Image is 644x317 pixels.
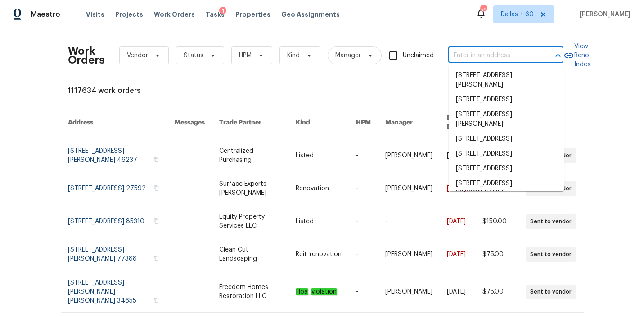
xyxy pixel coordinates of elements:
[212,205,288,238] td: Equity Property Services LLC
[212,172,288,205] td: Surface Experts [PERSON_NAME]
[449,68,564,92] li: [STREET_ADDRESS][PERSON_NAME]
[378,172,440,205] td: [PERSON_NAME]
[378,205,440,238] td: -
[378,139,440,172] td: [PERSON_NAME]
[235,10,270,19] span: Properties
[480,5,486,14] div: 590
[212,106,288,139] th: Trade Partner
[378,106,440,139] th: Manager
[449,132,564,147] li: [STREET_ADDRESS]
[152,217,160,225] button: Copy Address
[152,184,160,192] button: Copy Address
[68,46,105,64] h2: Work Orders
[68,86,576,95] div: 1117634 work orders
[61,106,167,139] th: Address
[206,11,225,18] span: Tasks
[152,254,160,262] button: Copy Address
[281,10,340,19] span: Geo Assignments
[31,10,60,19] span: Maestro
[288,106,349,139] th: Kind
[288,139,349,172] td: Listed
[127,51,148,60] span: Vendor
[184,51,203,60] span: Status
[288,271,349,313] td: _
[563,42,590,69] a: View Reno Index
[378,238,440,271] td: [PERSON_NAME]
[449,92,564,107] li: [STREET_ADDRESS]
[349,139,378,172] td: -
[212,238,288,271] td: Clean Cut Landscaping
[167,106,212,139] th: Messages
[287,51,300,60] span: Kind
[378,271,440,313] td: [PERSON_NAME]
[212,139,288,172] td: Centralized Purchasing
[349,172,378,205] td: -
[288,205,349,238] td: Listed
[154,10,195,19] span: Work Orders
[449,147,564,161] li: [STREET_ADDRESS]
[288,172,349,205] td: Renovation
[349,271,378,313] td: -
[449,107,564,132] li: [STREET_ADDRESS][PERSON_NAME]
[349,106,378,139] th: HPM
[219,7,226,16] div: 1
[335,51,361,60] span: Manager
[152,156,160,164] button: Copy Address
[501,10,534,19] span: Dallas + 60
[440,106,476,139] th: Due Date
[576,10,630,19] span: [PERSON_NAME]
[86,10,104,19] span: Visits
[115,10,143,19] span: Projects
[288,238,349,271] td: Reit_renovation
[239,51,252,60] span: HPM
[152,296,160,304] button: Copy Address
[449,176,564,201] li: [STREET_ADDRESS][PERSON_NAME]
[403,51,434,60] span: Unclaimed
[449,161,564,176] li: [STREET_ADDRESS]
[552,49,564,62] button: Close
[349,238,378,271] td: -
[448,49,538,63] input: Enter in an address
[349,205,378,238] td: -
[212,271,288,313] td: Freedom Homes Restoration LLC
